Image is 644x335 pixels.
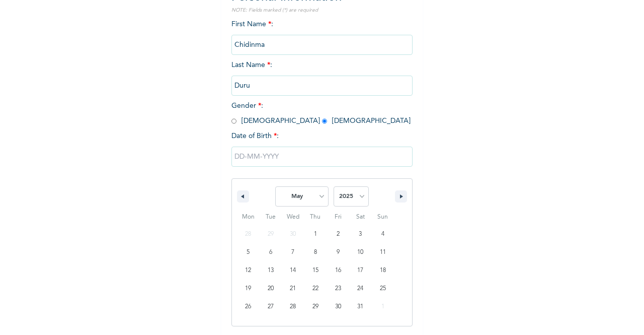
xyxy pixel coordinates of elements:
[314,243,317,261] span: 8
[245,261,251,280] span: 12
[371,225,394,243] button: 4
[312,298,318,316] span: 29
[380,261,386,280] span: 18
[260,209,282,225] span: Tue
[380,280,386,298] span: 25
[314,225,317,243] span: 1
[371,209,394,225] span: Sun
[282,261,304,280] button: 14
[357,298,363,316] span: 31
[335,280,341,298] span: 23
[349,243,372,261] button: 10
[282,243,304,261] button: 7
[349,261,372,280] button: 17
[371,280,394,298] button: 25
[337,225,340,243] span: 2
[231,7,413,14] p: NOTE: Fields marked (*) are required
[268,298,274,316] span: 27
[231,131,279,142] span: Date of Birth :
[304,243,327,261] button: 8
[260,298,282,316] button: 27
[312,261,318,280] span: 15
[237,261,260,280] button: 12
[349,225,372,243] button: 3
[357,243,363,261] span: 10
[349,209,372,225] span: Sat
[268,261,274,280] span: 13
[357,280,363,298] span: 24
[290,298,296,316] span: 28
[335,261,341,280] span: 16
[327,243,349,261] button: 9
[260,280,282,298] button: 20
[231,61,413,89] span: Last Name :
[304,225,327,243] button: 1
[337,243,340,261] span: 9
[231,21,413,48] span: First Name :
[349,298,372,316] button: 31
[237,280,260,298] button: 19
[290,280,296,298] span: 21
[282,209,304,225] span: Wed
[304,298,327,316] button: 29
[381,225,384,243] span: 4
[231,147,413,167] input: DD-MM-YYYY
[327,298,349,316] button: 30
[357,261,363,280] span: 17
[237,209,260,225] span: Mon
[291,243,294,261] span: 7
[371,261,394,280] button: 18
[304,280,327,298] button: 22
[380,243,386,261] span: 11
[349,280,372,298] button: 24
[327,209,349,225] span: Fri
[269,243,272,261] span: 6
[327,225,349,243] button: 2
[231,35,413,55] input: Enter your first name
[237,298,260,316] button: 26
[260,243,282,261] button: 6
[282,298,304,316] button: 28
[282,280,304,298] button: 21
[231,102,411,124] span: Gender : [DEMOGRAPHIC_DATA] [DEMOGRAPHIC_DATA]
[327,280,349,298] button: 23
[290,261,296,280] span: 14
[237,243,260,261] button: 5
[245,280,251,298] span: 19
[371,243,394,261] button: 11
[359,225,362,243] span: 3
[260,261,282,280] button: 13
[231,76,413,96] input: Enter your last name
[335,298,341,316] span: 30
[247,243,250,261] span: 5
[327,261,349,280] button: 16
[312,280,318,298] span: 22
[304,209,327,225] span: Thu
[268,280,274,298] span: 20
[304,261,327,280] button: 15
[245,298,251,316] span: 26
